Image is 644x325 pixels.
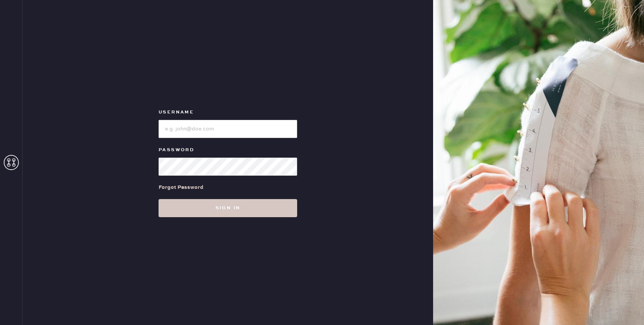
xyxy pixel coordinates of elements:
[159,146,297,155] label: Password
[159,108,297,117] label: Username
[159,199,297,217] button: Sign in
[159,176,203,199] a: Forgot Password
[159,120,297,138] input: e.g. john@doe.com
[159,183,203,192] div: Forgot Password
